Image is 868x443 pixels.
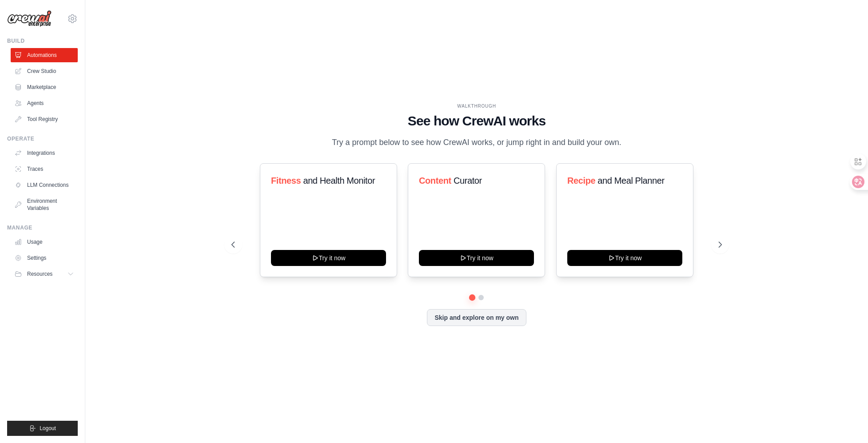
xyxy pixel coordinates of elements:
[427,309,526,326] button: Skip and explore on my own
[419,250,534,266] button: Try it now
[27,270,52,278] span: Resources
[597,176,664,185] span: and Meal Planner
[7,224,78,231] div: Manage
[11,112,78,126] a: Tool Registry
[11,267,78,281] button: Resources
[11,146,78,160] a: Integrations
[271,250,386,266] button: Try it now
[11,251,78,265] a: Settings
[7,37,78,44] div: Build
[40,425,56,432] span: Logout
[7,135,78,142] div: Operate
[11,178,78,192] a: LLM Connections
[454,176,482,185] span: Curator
[11,96,78,110] a: Agents
[567,176,595,185] span: Recipe
[7,10,52,27] img: Logo
[7,421,78,436] button: Logout
[11,48,78,62] a: Automations
[271,176,301,185] span: Fitness
[11,235,78,249] a: Usage
[11,80,78,94] a: Marketplace
[11,162,78,176] a: Traces
[303,176,375,185] span: and Health Monitor
[231,113,722,129] h1: See how CrewAI works
[419,176,451,185] span: Content
[327,136,626,149] p: Try a prompt below to see how CrewAI works, or jump right in and build your own.
[11,194,78,215] a: Environment Variables
[231,103,722,109] div: WALKTHROUGH
[11,64,78,78] a: Crew Studio
[567,250,682,266] button: Try it now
